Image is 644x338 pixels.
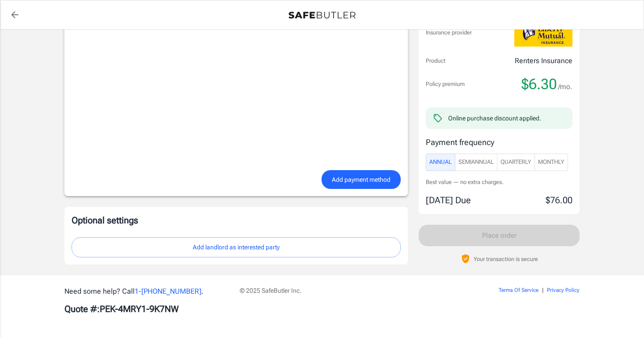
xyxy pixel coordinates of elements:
span: Quarterly [500,157,531,167]
span: Monthly [538,157,564,167]
a: 1-[PHONE_NUMBER] [135,287,201,295]
span: | [542,287,543,293]
p: Payment frequency [426,136,572,148]
img: Back to quotes [288,12,356,19]
p: Renters Insurance [515,56,572,66]
p: © 2025 SafeButler Inc. [240,286,448,295]
b: Quote #: PEK-4MRY1-9K7NW [64,304,179,314]
button: Add landlord as interested party [72,237,401,257]
p: Need some help? Call . [64,286,229,297]
p: Optional settings [72,214,401,227]
p: $76.00 [546,193,572,207]
img: Liberty Mutual [514,18,572,47]
p: Policy premium [426,80,465,89]
p: [DATE] Due [426,193,471,207]
p: Your transaction is secure [474,255,538,263]
button: Monthly [534,154,568,171]
span: Annual [429,157,452,167]
a: Terms Of Service [499,287,538,293]
span: Add payment method [332,174,390,185]
a: Privacy Policy [547,287,580,293]
div: Online purchase discount applied. [448,114,541,123]
span: SemiAnnual [458,157,494,167]
button: SemiAnnual [455,154,497,171]
a: back to quotes [6,6,24,24]
span: /mo. [558,81,572,93]
p: Best value — no extra charges. [426,178,572,187]
button: Add payment method [322,170,401,189]
p: Product [426,56,445,65]
button: Annual [426,154,455,171]
p: Insurance provider [426,28,472,37]
span: $6.30 [521,75,557,93]
button: Quarterly [497,154,535,171]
